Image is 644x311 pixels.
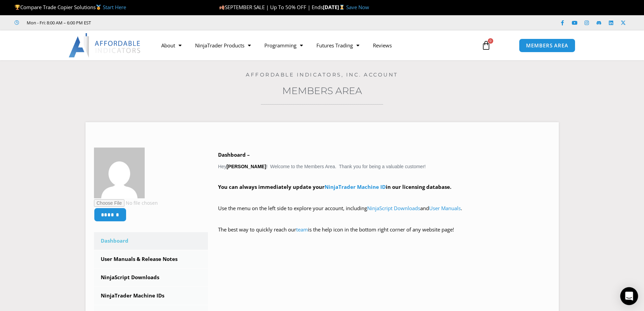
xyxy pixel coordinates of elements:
a: Reviews [366,38,399,53]
a: NinjaTrader Machine ID [325,183,386,190]
img: 24b01cdd5a67d5df54e0cd2aba648eccc424c632ff12d636cec44867d2d85049 [94,148,145,198]
iframe: Customer reviews powered by Trustpilot [100,19,202,26]
div: Hey ! Welcome to the Members Area. Thank you for being a valuable customer! [218,150,550,244]
img: 🏆 [15,5,20,10]
a: NinjaScript Downloads [367,205,420,212]
span: Compare Trade Copier Solutions [15,4,126,10]
a: Start Here [103,4,126,10]
a: NinjaScript Downloads [94,269,208,286]
b: Dashboard – [218,151,250,158]
a: NinjaTrader Machine IDs [94,287,208,305]
a: 0 [471,36,501,55]
span: 0 [488,38,493,44]
img: 🍂 [219,5,224,10]
a: Save Now [346,4,369,10]
p: Use the menu on the left side to explore your account, including and . [218,204,550,223]
a: Programming [258,38,310,53]
a: User Manuals [429,205,461,212]
strong: [PERSON_NAME] [226,164,266,169]
a: Members Area [282,85,362,96]
strong: You can always immediately update your in our licensing database. [218,183,451,190]
img: ⌛ [339,5,344,10]
span: SEPTEMBER SALE | Up To 50% OFF | Ends [219,4,323,10]
div: Open Intercom Messenger [620,287,638,305]
strong: [DATE] [323,4,346,10]
span: Mon - Fri: 8:00 AM – 6:00 PM EST [25,19,91,27]
img: 🥇 [96,5,101,10]
a: NinjaTrader Products [188,38,258,53]
span: MEMBERS AREA [526,43,568,48]
p: The best way to quickly reach our is the help icon in the bottom right corner of any website page! [218,225,550,244]
a: MEMBERS AREA [519,39,575,52]
a: About [154,38,188,53]
a: User Manuals & Release Notes [94,250,208,268]
a: team [296,226,308,233]
a: Affordable Indicators, Inc. Account [246,71,398,78]
nav: Menu [154,38,474,53]
a: Futures Trading [310,38,366,53]
a: Dashboard [94,232,208,250]
img: LogoAI | Affordable Indicators – NinjaTrader [69,33,141,58]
